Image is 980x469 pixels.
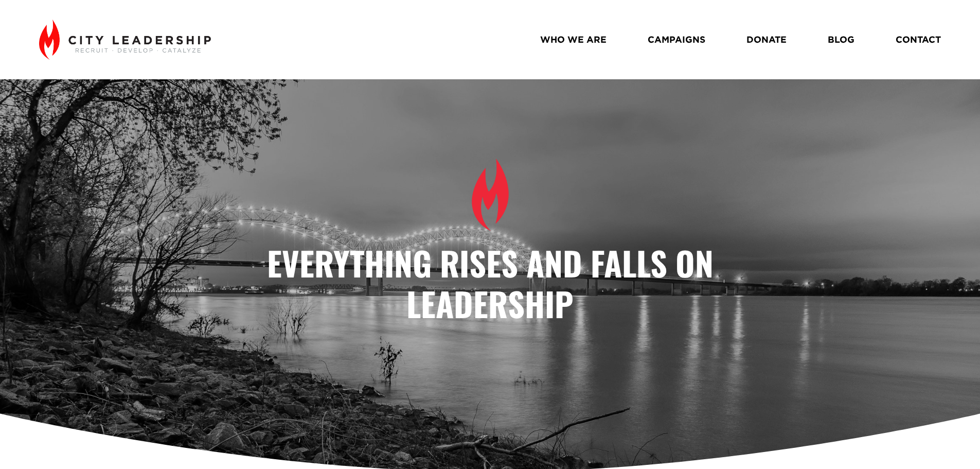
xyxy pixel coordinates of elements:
strong: Everything Rises and Falls on Leadership [267,238,722,327]
img: City Leadership - Recruit. Develop. Catalyze. [39,20,210,60]
a: BLOG [828,30,854,48]
a: CAMPAIGNS [648,30,705,48]
a: DONATE [746,30,787,48]
a: WHO WE ARE [540,30,607,48]
a: CONTACT [896,30,941,48]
